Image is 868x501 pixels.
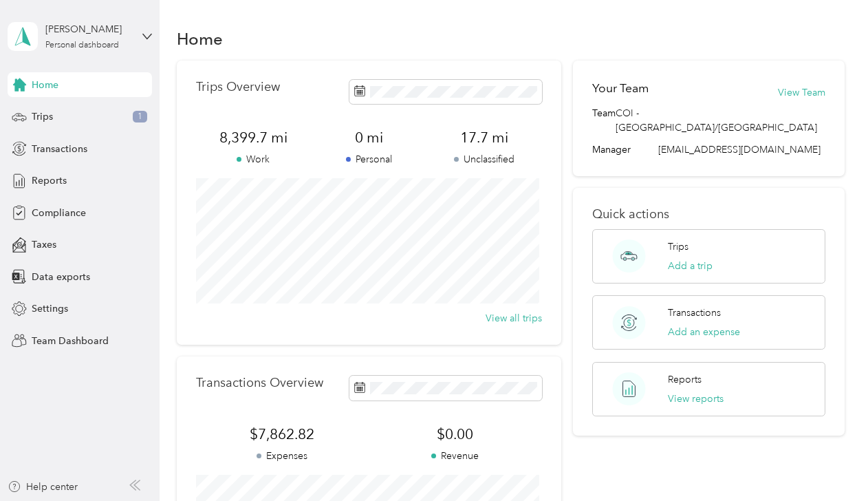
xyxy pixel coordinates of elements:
[668,325,740,339] button: Add an expense
[8,480,78,494] button: Help center
[32,206,86,220] span: Compliance
[32,142,87,156] span: Transactions
[311,152,426,167] p: Personal
[668,259,713,273] button: Add a trip
[45,22,131,36] div: [PERSON_NAME]
[592,142,631,157] span: Manager
[658,144,821,156] span: [EMAIL_ADDRESS][DOMAIN_NAME]
[791,424,868,501] iframe: Everlance-gr Chat Button Frame
[32,270,90,284] span: Data exports
[45,41,119,50] div: Personal dashboard
[311,128,426,147] span: 0 mi
[426,152,542,167] p: Unclassified
[177,32,223,46] h1: Home
[486,311,542,326] button: View all trips
[616,106,825,135] span: COI - [GEOGRAPHIC_DATA]/[GEOGRAPHIC_DATA]
[133,111,147,123] span: 1
[32,301,68,316] span: Settings
[369,425,542,444] span: $0.00
[196,80,280,94] p: Trips Overview
[592,207,825,222] p: Quick actions
[668,306,721,320] p: Transactions
[668,392,724,406] button: View reports
[592,106,616,135] span: Team
[668,372,702,387] p: Reports
[668,239,688,254] p: Trips
[592,80,649,97] h2: Your Team
[196,376,323,390] p: Transactions Overview
[426,128,542,147] span: 17.7 mi
[32,173,67,188] span: Reports
[32,237,56,252] span: Taxes
[778,85,825,100] button: View Team
[196,449,369,463] p: Expenses
[32,334,109,348] span: Team Dashboard
[196,128,312,147] span: 8,399.7 mi
[196,152,312,167] p: Work
[32,109,53,124] span: Trips
[369,449,542,463] p: Revenue
[32,78,58,92] span: Home
[196,425,369,444] span: $7,862.82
